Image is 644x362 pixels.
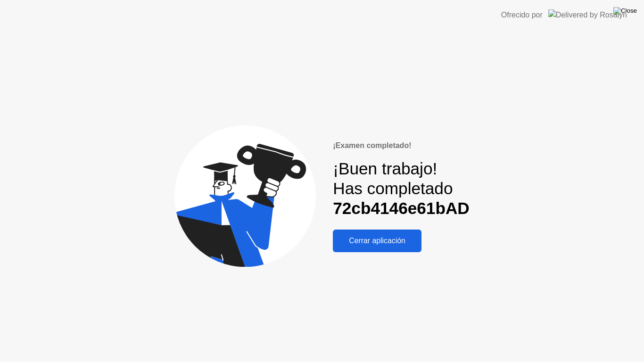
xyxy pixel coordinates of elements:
b: 72cb4146e61bAD [333,199,470,217]
div: Ofrecido por [501,9,543,21]
img: Delivered by Rosalyn [548,9,627,20]
button: Cerrar aplicación [333,230,421,252]
img: Close [613,7,637,15]
div: Cerrar aplicación [336,237,419,245]
div: ¡Buen trabajo! Has completado [333,159,470,219]
div: ¡Examen completado! [333,140,470,151]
